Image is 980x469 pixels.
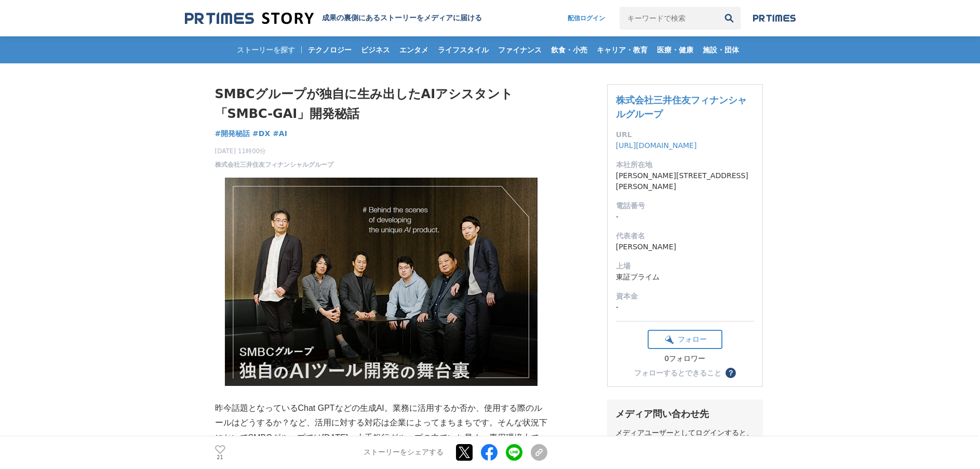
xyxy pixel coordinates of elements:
[648,330,722,349] button: フォロー
[616,211,754,222] dd: -
[616,302,754,313] dd: -
[634,369,721,377] div: フォローするとできること
[273,129,287,138] span: #AI
[547,45,592,55] span: 飲食・小売
[593,45,652,55] span: キャリア・教育
[395,45,433,55] span: エンタメ
[616,261,754,272] dt: 上場
[753,14,796,22] img: prtimes
[557,7,615,30] a: 配信ログイン
[699,36,743,63] a: 施設・団体
[718,7,741,30] button: 検索
[215,455,225,460] p: 21
[727,369,734,377] span: ？
[699,45,743,55] span: 施設・団体
[615,428,755,447] div: メディアユーザーとしてログインすると、担当者の連絡先を閲覧できます。
[252,129,270,138] span: #DX
[304,45,356,55] span: テクノロジー
[653,36,697,63] a: 医療・健康
[494,45,546,55] span: ファイナンス
[616,129,754,140] dt: URL
[215,160,333,169] a: 株式会社三井住友フィナンシャルグループ
[185,11,314,25] img: 成果の裏側にあるストーリーをメディアに届ける
[494,36,546,63] a: ファイナンス
[215,146,333,156] span: [DATE] 11時00分
[357,45,394,55] span: ビジネス
[185,11,482,25] a: 成果の裏側にあるストーリーをメディアに届ける 成果の裏側にあるストーリーをメディアに届ける
[616,231,754,242] dt: 代表者名
[547,36,592,63] a: 飲食・小売
[726,368,736,378] button: ？
[215,129,250,138] span: #開発秘話
[593,36,652,63] a: キャリア・教育
[616,242,754,252] dd: [PERSON_NAME]
[653,45,697,55] span: 医療・健康
[616,200,754,211] dt: 電話番号
[273,128,287,139] a: #AI
[648,354,722,364] div: 0フォロワー
[616,95,747,119] a: 株式会社三井住友フィナンシャルグループ
[616,170,754,192] dd: [PERSON_NAME][STREET_ADDRESS][PERSON_NAME]
[616,291,754,302] dt: 資本金
[616,141,697,150] a: [URL][DOMAIN_NAME]
[252,128,270,139] a: #DX
[322,14,482,23] h2: 成果の裏側にあるストーリーをメディアに届ける
[395,36,433,63] a: エンタメ
[434,36,493,63] a: ライフスタイル
[620,7,718,30] input: キーワードで検索
[357,36,394,63] a: ビジネス
[215,128,250,139] a: #開発秘話
[364,448,444,458] p: ストーリーをシェアする
[304,36,356,63] a: テクノロジー
[616,159,754,170] dt: 本社所在地
[615,408,755,420] div: メディア問い合わせ先
[225,178,538,386] img: thumbnail_0a9e2980-2899-11ef-b370-59d28d6f6a20.png
[434,45,493,55] span: ライフスタイル
[616,272,754,283] dd: 東証プライム
[215,84,547,124] h1: SMBCグループが独自に生み出したAIアシスタント「SMBC-GAI」開発秘話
